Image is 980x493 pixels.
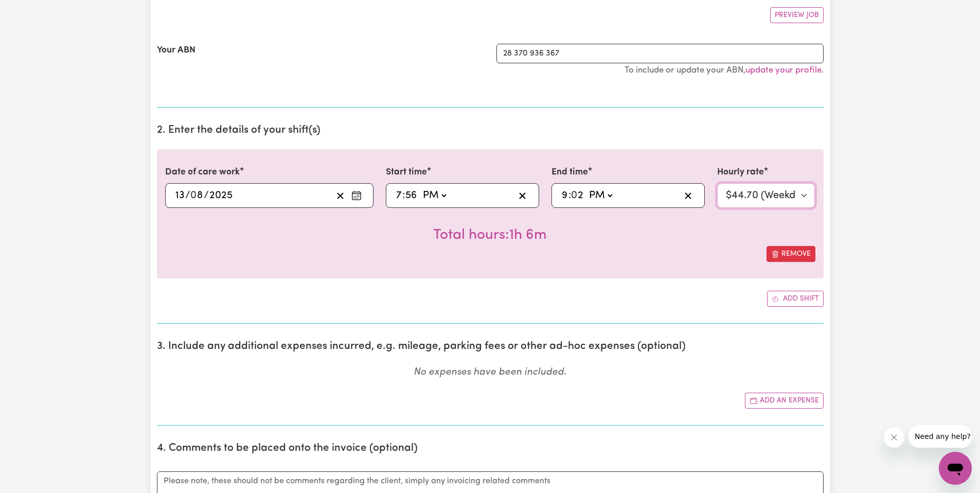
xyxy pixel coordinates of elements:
[939,452,972,485] iframe: Button to launch messaging window
[884,427,904,448] iframe: Close message
[568,190,571,201] span: :
[386,166,427,179] label: Start time
[571,190,577,201] span: 0
[625,66,824,75] small: To include or update your ABN, .
[745,393,824,409] button: Add another expense
[433,228,547,242] span: Total hours worked: 1 hour 6 minutes
[561,188,568,203] input: --
[348,188,365,203] button: Enter the date of care work
[209,188,233,203] input: ----
[414,367,566,377] em: No expenses have been included.
[204,190,209,201] span: /
[191,188,204,203] input: --
[908,425,972,448] iframe: Message from company
[551,166,588,179] label: End time
[767,291,824,307] button: Add another shift
[157,124,824,137] h2: 2. Enter the details of your shift(s)
[745,66,822,75] a: update your profile
[175,188,185,203] input: --
[717,166,764,179] label: Hourly rate
[157,44,195,57] label: Your ABN
[165,166,240,179] label: Date of care work
[767,246,815,262] button: Remove this shift
[402,190,405,201] span: :
[396,188,402,203] input: --
[332,188,348,203] button: Clear date
[157,442,824,455] h2: 4. Comments to be placed onto the invoice (optional)
[572,188,584,203] input: --
[770,7,824,23] button: Preview Job
[405,188,418,203] input: --
[185,190,190,201] span: /
[157,340,824,353] h2: 3. Include any additional expenses incurred, e.g. mileage, parking fees or other ad-hoc expenses ...
[190,190,197,201] span: 0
